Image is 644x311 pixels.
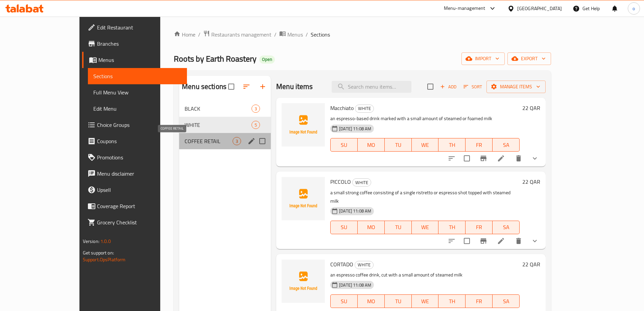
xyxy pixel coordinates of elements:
[633,5,635,12] span: o
[385,294,412,308] button: TU
[82,52,187,68] a: Menus
[276,82,313,92] h2: Menu items
[522,260,540,269] h6: 22 QAR
[282,260,325,303] img: CORTADO
[330,177,351,187] span: PICCOLO
[82,133,187,149] a: Coupons
[492,83,540,91] span: Manage items
[414,296,436,306] span: WE
[438,138,466,152] button: TH
[510,150,527,166] button: delete
[82,36,187,52] a: Branches
[287,30,303,39] span: Menus
[83,255,126,264] a: Support.OpsPlatform
[462,82,484,92] button: Sort
[336,208,374,214] span: [DATE] 11:08 AM
[358,294,385,308] button: MO
[468,296,490,306] span: FR
[531,237,539,245] svg: Show Choices
[493,221,520,234] button: SA
[233,137,241,145] div: items
[182,82,226,92] h2: Menu sections
[82,149,187,165] a: Promotions
[255,79,271,95] button: Add section
[246,136,257,146] button: edit
[475,150,492,166] button: Branch-specific-item
[439,83,457,91] span: Add
[233,138,241,145] span: 3
[330,114,520,123] p: an espresso-based drink marked with a small amount of steamed or foamed milk
[259,55,275,64] div: Open
[330,271,520,279] p: an espresso coffee drink, cut with a small amount of steamed milk
[437,82,459,92] button: Add
[497,154,505,162] a: Edit menu item
[360,140,382,150] span: MO
[333,140,355,150] span: SU
[97,186,182,194] span: Upsell
[279,30,303,39] a: Menus
[82,117,187,133] a: Choice Groups
[82,182,187,198] a: Upsell
[185,105,252,113] div: BLACK
[332,81,411,93] input: search
[179,117,271,133] div: WHITE5
[100,237,111,246] span: 1.0.0
[497,237,505,245] a: Edit menu item
[224,80,238,94] span: Select all sections
[88,84,187,101] a: Full Menu View
[333,296,355,306] span: SU
[387,296,409,306] span: TU
[252,106,260,112] span: 3
[414,222,436,232] span: WE
[306,30,308,39] li: /
[360,296,382,306] span: MO
[522,103,540,113] h6: 22 QAR
[463,83,482,91] span: Sort
[203,30,271,39] a: Restaurants management
[185,121,252,129] span: WHITE
[441,296,463,306] span: TH
[527,233,543,249] button: show more
[517,5,562,12] div: [GEOGRAPHIC_DATA]
[385,221,412,234] button: TU
[282,103,325,147] img: Macchiato
[259,57,275,62] span: Open
[98,56,182,64] span: Menus
[97,137,182,145] span: Coupons
[414,140,436,150] span: WE
[444,233,460,249] button: sort-choices
[355,261,374,269] div: WHITE
[82,214,187,230] a: Grocery Checklist
[467,54,499,63] span: import
[468,140,490,150] span: FR
[385,138,412,152] button: TU
[355,261,373,269] span: WHITE
[82,165,187,182] a: Menu disclaimer
[437,82,459,92] span: Add item
[97,202,182,210] span: Coverage Report
[438,221,466,234] button: TH
[97,121,182,129] span: Choice Groups
[82,19,187,36] a: Edit Restaurant
[531,154,539,162] svg: Show Choices
[97,40,182,48] span: Branches
[93,105,182,113] span: Edit Menu
[333,222,355,232] span: SU
[198,30,200,39] li: /
[486,81,546,93] button: Manage items
[438,294,466,308] button: TH
[252,122,260,128] span: 5
[336,282,374,288] span: [DATE] 11:08 AM
[97,23,182,31] span: Edit Restaurant
[174,30,551,39] nav: breadcrumb
[88,68,187,84] a: Sections
[387,140,409,150] span: TU
[412,221,439,234] button: WE
[352,178,371,186] div: WHITE
[330,188,520,205] p: a small strong coffee consisting of a single ristretto or espresso shot topped with steamed milk
[330,138,358,152] button: SU
[252,121,260,129] div: items
[495,140,517,150] span: SA
[423,80,437,94] span: Select section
